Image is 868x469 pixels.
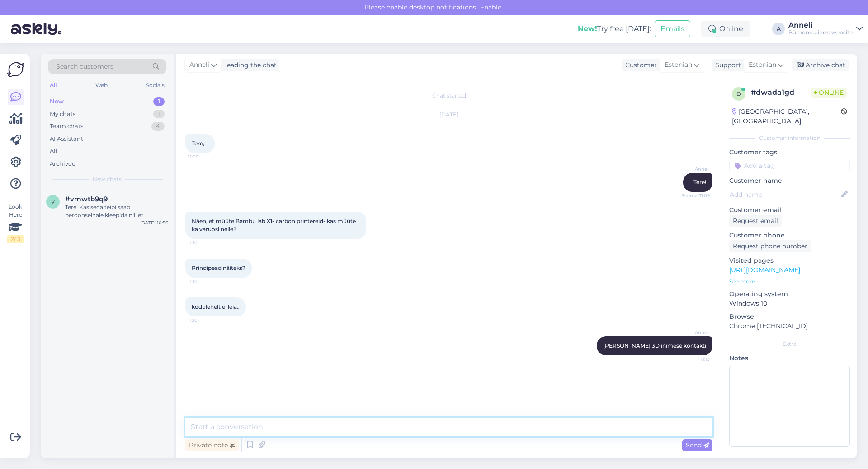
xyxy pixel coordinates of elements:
[693,179,706,186] span: Tere!
[676,166,710,172] span: Anneli
[730,190,840,200] input: Add name
[788,22,863,36] a: AnneliBüroomaailm's website
[665,60,692,70] span: Estonian
[144,79,166,91] div: Socials
[603,342,706,349] span: [PERSON_NAME] 3D inimese kontakti
[93,175,122,183] span: New chats
[749,60,776,70] span: Estonian
[676,356,710,362] span: 11:13
[192,303,240,310] span: kodulehelt ei leia..
[712,60,741,70] div: Support
[729,256,850,265] p: Visited pages
[7,203,24,243] div: Look Here
[188,239,222,246] span: 11:10
[578,23,651,34] div: Try free [DATE]:
[729,353,850,363] p: Notes
[185,92,712,100] div: Chat started
[51,198,55,205] span: v
[50,97,64,106] div: New
[185,111,712,119] div: [DATE]
[50,122,83,131] div: Team chats
[50,110,75,119] div: My chats
[188,153,222,160] span: 11:09
[772,23,785,35] div: A
[788,29,853,36] div: Büroomaailm's website
[94,79,109,91] div: Web
[729,278,850,286] p: See more ...
[48,79,58,91] div: All
[477,3,504,11] span: Enable
[7,235,24,243] div: 2 / 3
[655,20,690,37] button: Emails
[56,62,113,71] span: Search customers
[732,107,841,126] div: [GEOGRAPHIC_DATA], [GEOGRAPHIC_DATA]
[192,218,357,232] span: Näen, et müüte Bambu lab X1- carbon printereid- kas müüte ka varuosi neile?
[729,159,850,172] input: Add a tag
[151,122,165,131] div: 4
[729,215,782,227] div: Request email
[185,439,239,451] div: Private note
[188,317,222,324] span: 11:10
[65,203,168,219] div: Tere! Kas seda teipi saab betoonseinale kleepida nii, et magnetpoolele saab siis magneteid kinnit...
[140,219,168,226] div: [DATE] 10:56
[676,192,710,199] span: Seen ✓ 11:09
[729,312,850,321] p: Browser
[686,441,709,449] span: Send
[729,299,850,308] p: Windows 10
[729,240,811,252] div: Request phone number
[153,97,165,106] div: 1
[811,88,847,98] span: Online
[65,195,108,203] span: #vmwtb9q9
[189,60,209,70] span: Anneli
[729,340,850,348] div: Extra
[7,61,24,78] img: Askly Logo
[729,321,850,331] p: Chrome [TECHNICAL_ID]
[792,59,849,71] div: Archive chat
[578,24,597,33] b: New!
[50,159,76,168] div: Archived
[50,147,57,156] div: All
[222,60,277,70] div: leading the chat
[751,87,811,98] div: # dwada1gd
[788,22,853,29] div: Anneli
[729,205,850,215] p: Customer email
[729,134,850,142] div: Customer information
[50,135,83,144] div: AI Assistant
[729,231,850,240] p: Customer phone
[192,265,245,271] span: Prindipead näiteks?
[736,90,741,97] span: d
[676,329,710,336] span: Anneli
[729,176,850,186] p: Customer name
[622,60,657,70] div: Customer
[701,21,750,37] div: Online
[188,278,222,285] span: 11:10
[153,110,165,119] div: 1
[729,266,800,274] a: [URL][DOMAIN_NAME]
[729,148,850,157] p: Customer tags
[192,140,204,147] span: Tere,
[729,289,850,299] p: Operating system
